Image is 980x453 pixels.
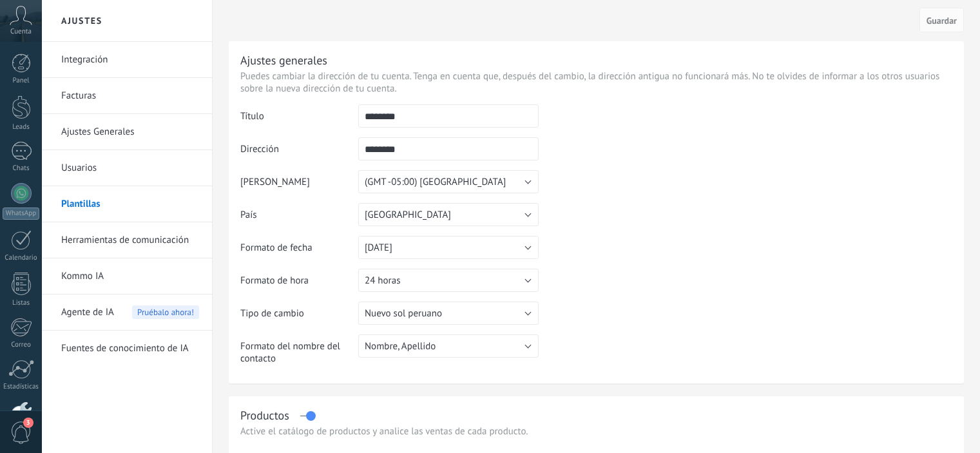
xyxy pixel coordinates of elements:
[919,8,964,32] button: Guardar
[61,331,199,367] a: Fuentes de conocimiento de IA
[365,242,392,254] span: [DATE]
[61,186,199,222] a: Plantillas
[3,164,40,173] div: Chats
[42,42,212,78] li: Integración
[240,137,358,170] td: Dirección
[365,209,451,221] span: [GEOGRAPHIC_DATA]
[3,254,40,262] div: Calendario
[358,269,539,292] button: 24 horas
[61,294,199,331] a: Agente de IA Pruébalo ahora!
[61,294,114,331] span: Agente de IA
[42,331,212,366] li: Fuentes de conocimiento de IA
[358,334,539,358] button: Nombre, Apellido
[358,236,539,259] button: [DATE]
[3,123,40,131] div: Leads
[240,53,327,68] div: Ajustes generales
[42,150,212,186] li: Usuarios
[132,305,199,319] span: Pruébalo ahora!
[42,222,212,258] li: Herramientas de comunicación
[10,28,32,36] span: Cuenta
[365,340,436,352] span: Nombre, Apellido
[365,176,506,188] span: (GMT -05:00) [GEOGRAPHIC_DATA]
[42,294,212,331] li: Agente de IA
[240,104,358,137] td: Título
[358,170,539,193] button: (GMT -05:00) [GEOGRAPHIC_DATA]
[42,78,212,114] li: Facturas
[365,275,400,287] span: 24 horas
[3,77,40,85] div: Panel
[240,408,289,423] div: Productos
[240,302,358,334] td: Tipo de cambio
[240,70,952,95] p: Puedes cambiar la dirección de tu cuenta. Tenga en cuenta que, después del cambio, la dirección a...
[61,258,199,294] a: Kommo IA
[240,269,358,302] td: Formato de hora
[61,222,199,258] a: Herramientas de comunicación
[365,307,442,320] span: Nuevo sol peruano
[240,236,358,269] td: Formato de fecha
[358,203,539,226] button: [GEOGRAPHIC_DATA]
[240,425,952,438] div: Active el catálogo de productos y analice las ventas de cada producto.
[240,203,358,236] td: País
[3,207,39,220] div: WhatsApp
[240,170,358,203] td: [PERSON_NAME]
[42,186,212,222] li: Plantillas
[61,114,199,150] a: Ajustes Generales
[61,150,199,186] a: Usuarios
[3,383,40,391] div: Estadísticas
[358,302,539,325] button: Nuevo sol peruano
[42,258,212,294] li: Kommo IA
[42,114,212,150] li: Ajustes Generales
[240,334,358,374] td: Formato del nombre del contacto
[61,42,199,78] a: Integración
[61,78,199,114] a: Facturas
[927,16,957,25] span: Guardar
[23,418,34,428] span: 3
[3,299,40,307] div: Listas
[3,341,40,349] div: Correo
